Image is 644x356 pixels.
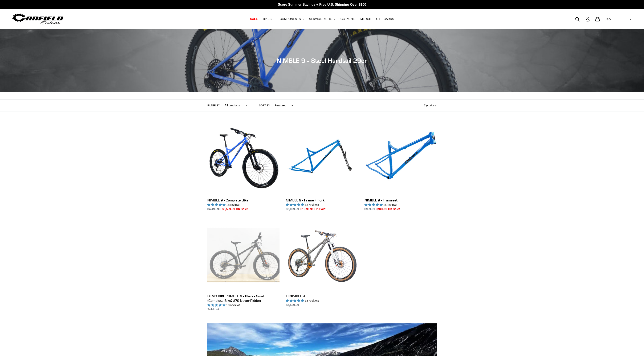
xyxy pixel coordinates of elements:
[338,16,358,22] a: GG PARTS
[12,12,64,26] img: Canfield Bikes
[248,16,260,22] a: SALE
[280,17,301,21] span: COMPONENTS
[358,16,373,22] a: MERCH
[207,104,220,107] label: Filter by
[261,16,277,22] button: BIKES
[578,14,588,24] input: Search
[376,17,394,21] span: GIFT CARDS
[424,104,437,107] span: 5 products
[307,16,337,22] button: SERVICE PARTS
[309,17,332,21] span: SERVICE PARTS
[360,17,371,21] span: MERCH
[259,104,270,107] label: Sort by
[277,57,367,64] span: NIMBLE 9 - Steel Hardtail 29er
[278,16,306,22] button: COMPONENTS
[374,16,396,22] a: GIFT CARDS
[341,17,355,21] span: GG PARTS
[250,17,258,21] span: SALE
[263,17,272,21] span: BIKES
